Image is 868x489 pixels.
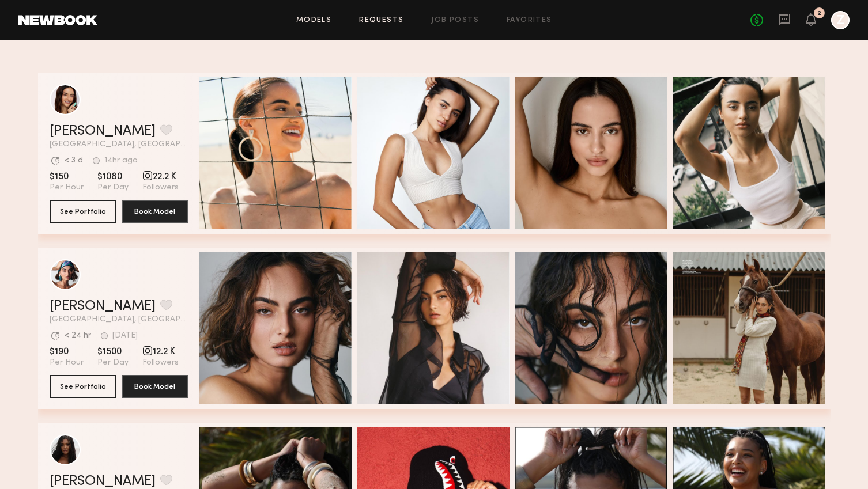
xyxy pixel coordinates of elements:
span: $1080 [97,171,129,183]
span: 12.2 K [142,346,179,358]
span: 22.2 K [142,171,179,183]
span: $150 [50,171,84,183]
span: Per Hour [50,358,84,368]
div: < 3 d [64,157,83,165]
div: 2 [817,10,821,17]
a: Z [831,11,850,29]
span: [GEOGRAPHIC_DATA], [GEOGRAPHIC_DATA] [50,316,188,324]
div: [DATE] [112,332,138,340]
button: Book Model [122,200,188,223]
span: Followers [142,358,179,368]
span: Per Hour [50,183,84,193]
a: Models [296,17,331,24]
button: See Portfolio [50,200,116,223]
button: See Portfolio [50,375,116,398]
span: Per Day [97,183,129,193]
a: [PERSON_NAME] [50,475,156,488]
span: Per Day [97,358,129,368]
a: Favorites [507,17,552,24]
span: Followers [142,183,179,193]
a: [PERSON_NAME] [50,300,156,313]
div: < 24 hr [64,332,91,340]
span: $1500 [97,346,129,358]
a: [PERSON_NAME] [50,124,156,138]
span: $190 [50,346,84,358]
a: Job Posts [431,17,479,24]
span: [GEOGRAPHIC_DATA], [GEOGRAPHIC_DATA] [50,141,188,149]
button: Book Model [122,375,188,398]
a: Requests [359,17,403,24]
div: 14hr ago [104,157,138,165]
